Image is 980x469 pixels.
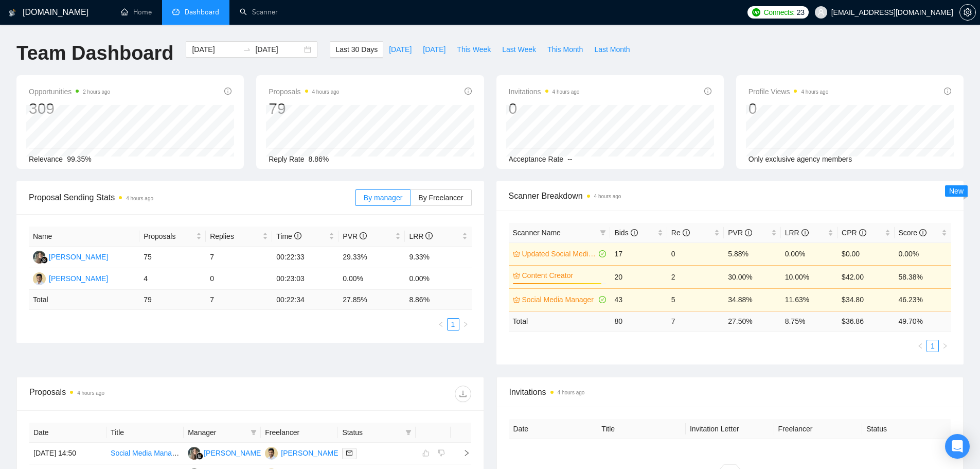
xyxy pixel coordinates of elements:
span: LRR [785,229,809,237]
span: [DATE] [389,44,412,55]
img: logo [9,5,16,21]
span: Scanner Breakdown [509,189,952,202]
span: left [917,343,923,349]
li: 1 [926,340,939,352]
th: Proposals [139,227,206,247]
td: 58.38% [895,265,951,288]
input: End date [255,44,302,55]
span: Profile Views [749,85,829,98]
span: Last 30 Days [335,44,378,55]
td: 8.86 % [405,290,471,310]
img: gigradar-bm.png [196,453,203,460]
time: 4 hours ago [312,89,340,95]
time: 4 hours ago [594,194,621,199]
li: Previous Page [914,340,926,352]
td: 2 [667,265,724,288]
a: Content Creator [522,270,604,281]
th: Manager [184,423,261,443]
td: 0.00% [781,242,838,265]
div: 79 [269,99,339,118]
span: This Month [547,44,583,55]
a: SH[PERSON_NAME] [265,448,340,457]
td: 75 [139,247,206,268]
span: info-circle [944,88,951,95]
img: LK [188,447,201,460]
span: right [942,343,948,349]
span: 99.35% [67,155,91,163]
li: 1 [447,318,459,331]
span: info-circle [919,229,926,236]
button: left [435,318,447,331]
span: check-circle [599,296,606,303]
td: 00:22:34 [272,290,338,310]
a: 1 [448,319,459,330]
span: Connects: [763,7,794,18]
td: [DATE] 14:50 [29,443,106,464]
td: 00:23:03 [272,268,338,290]
span: Opportunities [29,85,110,98]
span: Replies [210,231,260,242]
img: SH [265,447,278,460]
button: right [939,340,951,352]
span: mail [346,450,352,456]
th: Name [29,227,139,247]
span: info-circle [465,88,472,95]
span: filter [600,230,606,236]
td: 43 [610,288,667,311]
li: Previous Page [435,318,447,331]
div: [PERSON_NAME] [281,447,340,459]
span: Status [342,427,401,438]
span: info-circle [801,229,809,236]
span: 23 [797,7,805,18]
span: crown [513,250,520,257]
a: 1 [927,340,938,352]
th: Replies [206,227,272,247]
a: LK[PERSON_NAME] [188,448,263,457]
td: 17 [610,242,667,265]
span: Proposals [144,231,194,242]
td: Total [509,311,611,331]
span: filter [403,425,414,440]
button: [DATE] [383,41,417,58]
td: 7 [206,247,272,268]
td: 4 [139,268,206,290]
button: [DATE] [417,41,451,58]
span: download [455,390,471,398]
td: 30.00% [724,265,780,288]
span: info-circle [859,229,866,236]
span: to [243,45,251,54]
td: 5.88% [724,242,780,265]
span: -- [567,155,572,163]
span: Dashboard [185,8,219,16]
td: 0 [667,242,724,265]
time: 4 hours ago [801,89,828,95]
span: 8.86% [309,155,329,163]
button: setting [959,4,976,21]
time: 4 hours ago [558,390,585,395]
button: right [459,318,472,331]
img: LK [33,251,46,264]
span: Proposal Sending Stats [29,191,355,204]
td: $0.00 [838,242,894,265]
span: info-circle [425,232,433,239]
button: Last Week [496,41,542,58]
time: 4 hours ago [77,390,104,396]
button: This Week [451,41,496,58]
span: By manager [364,194,402,202]
span: Reply Rate [269,155,304,163]
span: Relevance [29,155,63,163]
div: 0 [509,99,580,118]
td: 46.23% [895,288,951,311]
div: [PERSON_NAME] [49,251,108,263]
time: 4 hours ago [126,196,153,201]
td: 29.33% [338,247,405,268]
span: right [462,321,469,327]
span: New [949,187,964,195]
span: LRR [409,232,433,240]
span: crown [513,296,520,303]
span: swap-right [243,45,251,54]
span: info-circle [704,88,711,95]
span: [DATE] [423,44,446,55]
div: Proposals [29,386,250,402]
a: homeHome [121,8,152,16]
